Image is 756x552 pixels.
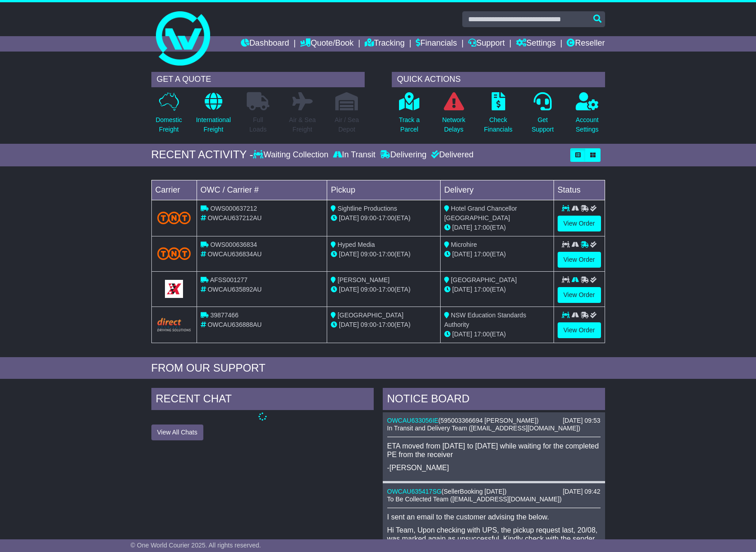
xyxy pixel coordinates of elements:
[399,115,420,134] p: Track a Parcel
[289,115,316,134] p: Air & Sea Freight
[331,320,437,330] div: - (ETA)
[207,286,262,293] span: OWCAU635892AU
[339,250,359,258] span: [DATE]
[339,321,359,328] span: [DATE]
[207,214,262,222] span: OWCAU637212AU
[247,115,269,134] p: Full Loads
[338,241,375,248] span: Hyped Media
[210,311,238,319] span: 39877466
[210,205,257,212] span: OWS000637212
[468,36,505,52] a: Support
[361,321,376,328] span: 09:00
[451,241,477,248] span: Microhire
[441,92,465,139] a: NetworkDelays
[339,214,359,222] span: [DATE]
[196,92,231,139] a: InternationalFreight
[339,286,359,293] span: [DATE]
[576,115,599,134] p: Account Settings
[207,321,262,328] span: OWCAU636888AU
[338,205,397,212] span: Sightline Productions
[361,286,376,293] span: 09:00
[452,330,472,338] span: [DATE]
[444,250,550,259] div: (ETA)
[361,250,376,258] span: 09:00
[151,180,197,200] td: Carrier
[331,213,437,223] div: - (ETA)
[484,92,513,139] a: CheckFinancials
[516,36,556,52] a: Settings
[157,318,191,331] img: Direct.png
[327,180,441,200] td: Pickup
[416,36,457,52] a: Financials
[131,542,261,549] span: © One World Courier 2025. All rights reserved.
[563,488,600,495] div: [DATE] 09:42
[399,92,420,139] a: Track aParcel
[151,362,605,375] div: FROM OUR SUPPORT
[474,224,490,231] span: 17:00
[444,223,550,232] div: (ETA)
[151,388,374,412] div: RECENT CHAT
[452,286,472,293] span: [DATE]
[451,276,517,283] span: [GEOGRAPHIC_DATA]
[575,92,599,139] a: AccountSettings
[165,280,183,298] img: GetCarrierServiceLogo
[387,463,601,472] p: -[PERSON_NAME]
[338,311,404,319] span: [GEOGRAPHIC_DATA]
[331,150,378,160] div: In Transit
[335,115,359,134] p: Air / Sea Depot
[484,115,512,134] p: Check Financials
[442,115,465,134] p: Network Delays
[440,180,554,200] td: Delivery
[157,212,191,224] img: TNT_Domestic.png
[387,513,601,521] p: I sent an email to the customer advising the below.
[331,285,437,294] div: - (ETA)
[441,417,536,424] span: 595003366694 [PERSON_NAME]
[387,488,601,495] div: ( )
[207,250,262,258] span: OWCAU636834AU
[338,276,390,283] span: [PERSON_NAME]
[210,276,248,283] span: AFSS001277
[157,247,191,259] img: TNT_Domestic.png
[558,216,601,231] a: View Order
[379,286,394,293] span: 17:00
[387,442,601,459] p: ETA moved from [DATE] to [DATE] while waiting for the completed PE from the receiver
[300,36,353,52] a: Quote/Book
[429,150,474,160] div: Delivered
[452,250,472,258] span: [DATE]
[558,287,601,303] a: View Order
[383,388,605,412] div: NOTICE BOARD
[387,495,562,503] span: To Be Collected Team ([EMAIL_ADDRESS][DOMAIN_NAME])
[151,148,254,161] div: RECENT ACTIVITY -
[155,115,182,134] p: Domestic Freight
[361,214,376,222] span: 09:00
[379,214,394,222] span: 17:00
[444,311,526,328] span: NSW Education Standards Authority
[379,250,394,258] span: 17:00
[151,72,365,87] div: GET A QUOTE
[474,330,490,338] span: 17:00
[392,72,605,87] div: QUICK ACTIONS
[387,417,601,425] div: ( )
[531,115,554,134] p: Get Support
[253,150,330,160] div: Waiting Collection
[558,252,601,268] a: View Order
[558,322,601,338] a: View Order
[241,36,289,52] a: Dashboard
[151,425,203,440] button: View All Chats
[474,250,490,258] span: 17:00
[379,321,394,328] span: 17:00
[155,92,182,139] a: DomesticFreight
[563,417,600,425] div: [DATE] 09:53
[444,205,517,222] span: Hotel Grand Chancellor [GEOGRAPHIC_DATA]
[378,150,429,160] div: Delivering
[444,285,550,294] div: (ETA)
[196,115,231,134] p: International Freight
[554,180,605,200] td: Status
[474,286,490,293] span: 17:00
[531,92,554,139] a: GetSupport
[365,36,404,52] a: Tracking
[444,488,504,495] span: SellerBooking [DATE]
[444,330,550,339] div: (ETA)
[197,180,327,200] td: OWC / Carrier #
[331,250,437,259] div: - (ETA)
